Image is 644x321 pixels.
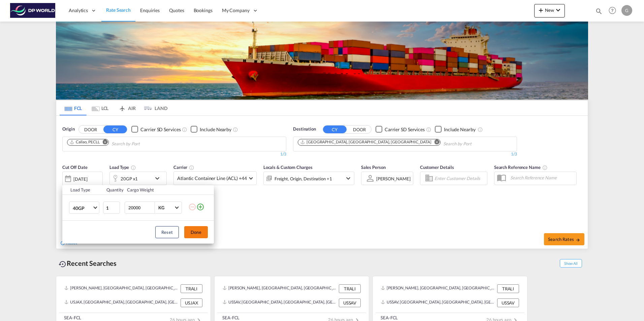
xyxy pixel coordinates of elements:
md-icon: icon-plus-circle-outline [196,203,204,211]
button: Done [184,226,208,238]
div: KG [158,205,164,210]
md-select: Choose: 40GP [69,202,99,214]
md-icon: icon-minus-circle-outline [188,203,196,211]
input: Qty [103,202,120,214]
div: Cargo Weight [127,187,184,193]
th: Load Type [62,185,102,195]
input: Enter Weight [128,202,155,213]
button: Reset [155,226,179,238]
span: 40GP [73,205,92,212]
th: Quantity [102,185,123,195]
